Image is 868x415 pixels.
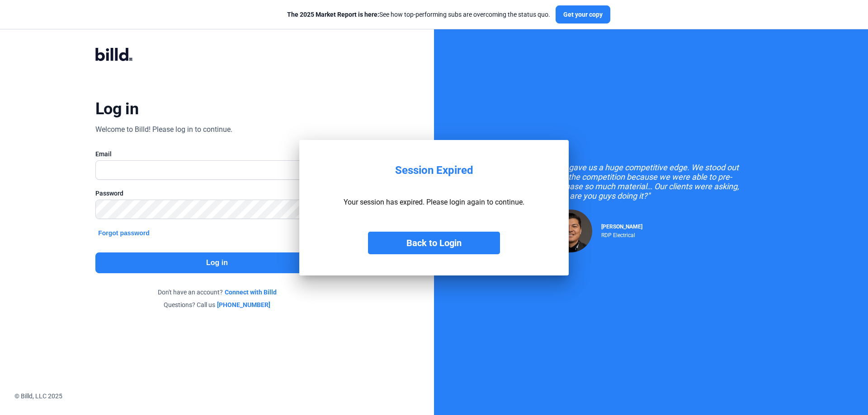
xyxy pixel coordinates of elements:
[95,99,138,119] div: Log in
[368,232,500,254] button: Back to Login
[95,124,232,135] div: Welcome to Billd! Please log in to continue.
[287,10,550,19] div: See how top-performing subs are overcoming the status quo.
[549,163,753,201] div: "Billd gave us a huge competitive edge. We stood out from the competition because we were able to...
[95,288,339,297] div: Don't have an account?
[287,11,379,18] span: The 2025 Market Report is here:
[601,230,642,238] div: RDP Electrical
[344,198,524,206] p: Your session has expired. Please login again to continue.
[395,164,473,177] div: Session Expired
[95,300,339,309] div: Questions? Call us
[95,149,339,159] div: Email
[556,5,610,23] button: Get your copy
[225,288,277,297] a: Connect with Billd
[217,300,270,309] a: [PHONE_NUMBER]
[95,252,339,273] button: Log in
[95,228,152,238] button: Forgot password
[601,224,642,230] span: [PERSON_NAME]
[95,189,339,198] div: Password
[549,210,592,252] img: Raul Pacheco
